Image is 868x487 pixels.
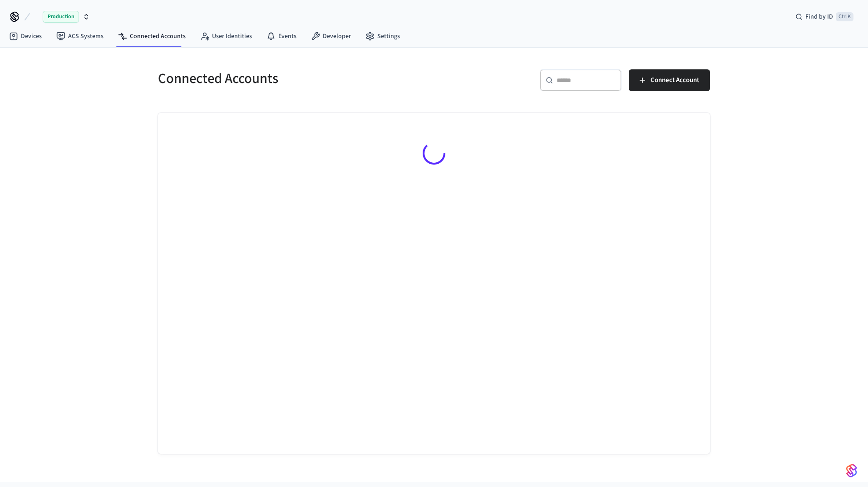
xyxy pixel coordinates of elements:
[43,11,79,23] span: Production
[304,28,358,44] a: Developer
[358,28,407,44] a: Settings
[805,12,833,21] span: Find by ID
[158,69,429,88] h5: Connected Accounts
[259,28,304,44] a: Events
[629,69,710,91] button: Connect Account
[651,74,699,86] span: Connect Account
[2,28,49,44] a: Devices
[788,9,861,25] div: Find by IDCtrl K
[836,12,853,21] span: Ctrl K
[846,463,857,478] img: SeamLogoGradient.69752ec5.svg
[193,28,259,44] a: User Identities
[49,28,111,44] a: ACS Systems
[111,28,193,44] a: Connected Accounts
